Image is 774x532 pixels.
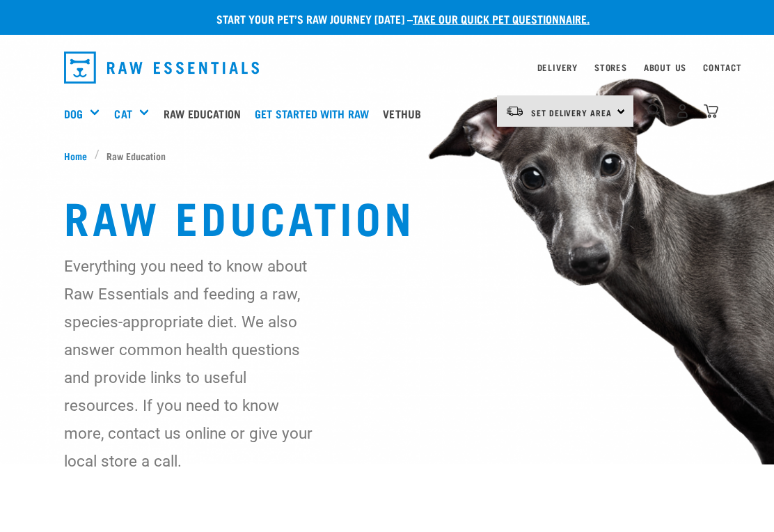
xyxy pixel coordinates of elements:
nav: dropdown navigation [53,46,721,89]
span: Home [64,148,87,163]
a: Delivery [537,65,578,70]
img: home-icon@2x.png [704,104,718,118]
h1: Raw Education [64,191,710,241]
a: Home [64,148,95,163]
a: Dog [64,105,83,122]
a: Contact [703,65,742,70]
nav: breadcrumbs [64,148,710,163]
img: van-moving.png [505,105,524,118]
img: home-icon-1@2x.png [647,104,661,117]
a: take our quick pet questionnaire. [413,15,590,22]
span: Set Delivery Area [531,110,612,115]
a: Cat [114,105,132,122]
img: Raw Essentials Logo [64,52,259,84]
a: About Us [644,65,686,70]
a: Stores [594,65,627,70]
p: Everything you need to know about Raw Essentials and feeding a raw, species-appropriate diet. We ... [64,252,322,475]
a: Get started with Raw [251,86,379,141]
a: Vethub [379,86,432,141]
img: user.png [675,104,690,118]
a: Raw Education [160,86,251,141]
